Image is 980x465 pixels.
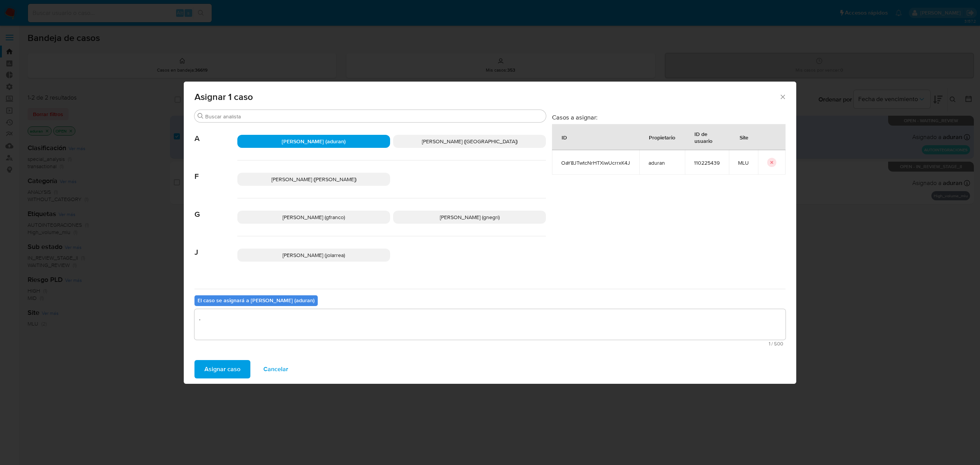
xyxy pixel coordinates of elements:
div: [PERSON_NAME] (gnegri) [393,211,546,224]
div: [PERSON_NAME] (jolarrea) [237,249,390,262]
div: [PERSON_NAME] (aduran) [237,135,390,148]
span: [PERSON_NAME] (gfranco) [283,213,345,221]
div: [PERSON_NAME] ([PERSON_NAME]) [237,173,390,186]
span: 110225439 [694,159,720,166]
div: assign-modal [184,82,796,384]
div: [PERSON_NAME] (gfranco) [237,211,390,224]
span: Cancelar [263,361,288,378]
button: Buscar [198,113,204,119]
span: OaY8JTwtcNrHTXiwUcrrxK4J [561,159,630,166]
span: G [194,198,237,219]
div: ID [552,128,576,146]
button: icon-button [767,158,776,167]
span: [PERSON_NAME] (aduran) [282,138,346,145]
div: ID de usuario [685,124,728,150]
b: El caso se asignará a [PERSON_NAME] (aduran) [198,296,315,304]
span: F [194,160,237,181]
span: Asignar 1 caso [194,92,779,102]
div: Propietario [640,128,684,146]
button: Cerrar ventana [779,93,786,100]
span: [PERSON_NAME] ([PERSON_NAME]) [271,175,356,183]
span: Máximo 500 caracteres [197,341,783,346]
div: Site [730,128,758,146]
span: [PERSON_NAME] ([GEOGRAPHIC_DATA]) [422,138,518,145]
button: Asignar caso [194,360,250,378]
button: Cancelar [253,360,298,378]
span: A [194,123,237,143]
input: Buscar analista [205,113,543,120]
h3: Casos a asignar: [552,113,786,121]
textarea: . [194,309,786,340]
span: [PERSON_NAME] (gnegri) [440,213,500,221]
span: MLU [738,159,749,166]
span: J [194,236,237,257]
span: aduran [648,159,676,166]
span: Asignar caso [204,361,240,378]
div: [PERSON_NAME] ([GEOGRAPHIC_DATA]) [393,135,546,148]
span: [PERSON_NAME] (jolarrea) [283,251,345,259]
